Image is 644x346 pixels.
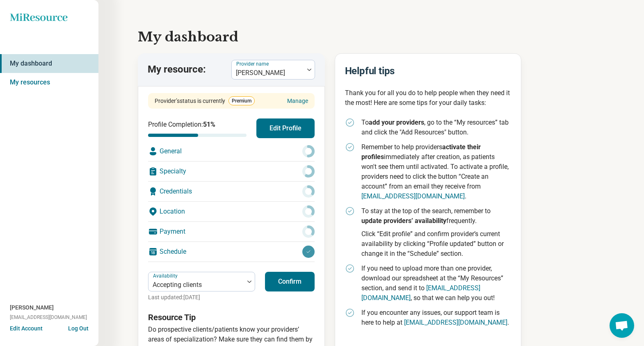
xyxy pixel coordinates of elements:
[148,162,315,181] div: Specialty
[345,88,512,108] p: Thank you for all you do to help people when they need it the most! Here are some tips for your d...
[361,217,446,225] strong: update providers’ availability
[265,272,315,291] button: Confirm
[361,206,512,226] p: To stay at the top of the search, remember to frequently.
[361,229,512,259] p: Click “Edit profile” and confirm provider’s current availability by clicking “Profile updated” bu...
[361,308,512,328] p: If you encounter any issues, our support team is here to help at .
[148,63,206,77] p: My resource:
[345,64,512,78] h2: Helpful tips
[68,324,89,331] button: Log Out
[155,96,255,105] div: Provider’s status is currently
[153,273,179,279] label: Availability
[10,314,87,321] span: [EMAIL_ADDRESS][DOMAIN_NAME]
[148,182,315,201] div: Credentials
[228,96,255,105] span: Premium
[148,293,255,302] p: Last updated: [DATE]
[148,141,315,161] div: General
[148,242,315,262] div: Schedule
[361,264,512,303] p: If you need to upload more than one provider, download our spreadsheet at the “My Resources” sect...
[138,27,605,47] h1: My dashboard
[256,118,315,138] button: Edit Profile
[148,120,247,137] div: Profile Completion:
[10,303,54,312] span: [PERSON_NAME]
[287,97,308,105] a: Manage
[610,313,634,338] a: Open chat
[203,121,215,128] span: 51 %
[369,118,424,126] strong: add your providers
[148,312,315,323] h3: Resource Tip
[404,319,507,326] a: [EMAIL_ADDRESS][DOMAIN_NAME]
[148,222,315,241] div: Payment
[361,142,512,201] p: Remember to help providers immediately after creation, as patients won't see them until activated...
[236,61,270,67] label: Provider name
[361,192,465,200] a: [EMAIL_ADDRESS][DOMAIN_NAME]
[10,324,43,333] button: Edit Account
[361,118,512,137] p: To , go to the “My resources” tab and click the "Add Resources" button.
[148,202,315,221] div: Location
